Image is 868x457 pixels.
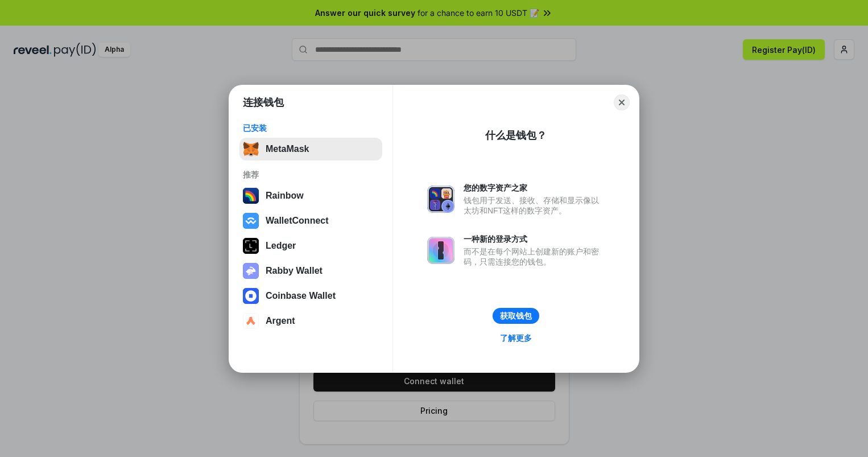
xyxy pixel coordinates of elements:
button: Coinbase Wallet [239,285,382,307]
a: 了解更多 [493,331,539,345]
div: 推荐 [243,170,379,180]
img: svg+xml,%3Csvg%20width%3D%2228%22%20height%3D%2228%22%20viewBox%3D%220%200%2028%2028%22%20fill%3D... [243,213,259,229]
button: Close [614,94,630,110]
img: svg+xml,%3Csvg%20xmlns%3D%22http%3A%2F%2Fwww.w3.org%2F2000%2Fsvg%22%20fill%3D%22none%22%20viewBox... [427,237,454,264]
img: svg+xml,%3Csvg%20width%3D%2228%22%20height%3D%2228%22%20viewBox%3D%220%200%2028%2028%22%20fill%3D... [243,313,259,329]
div: Ledger [266,241,296,251]
button: WalletConnect [239,209,382,232]
img: svg+xml,%3Csvg%20xmlns%3D%22http%3A%2F%2Fwww.w3.org%2F2000%2Fsvg%22%20width%3D%2228%22%20height%3... [243,238,259,254]
button: Rainbow [239,184,382,207]
div: 钱包用于发送、接收、存储和显示像以太坊和NFT这样的数字资产。 [464,195,605,216]
div: 获取钱包 [500,311,532,321]
button: MetaMask [239,138,382,160]
div: MetaMask [266,144,309,154]
button: Rabby Wallet [239,260,382,282]
div: 已安装 [243,123,379,133]
img: svg+xml,%3Csvg%20xmlns%3D%22http%3A%2F%2Fwww.w3.org%2F2000%2Fsvg%22%20fill%3D%22none%22%20viewBox... [243,263,259,279]
div: Coinbase Wallet [266,291,336,301]
img: svg+xml,%3Csvg%20fill%3D%22none%22%20height%3D%2233%22%20viewBox%3D%220%200%2035%2033%22%20width%... [243,141,259,157]
button: Argent [239,310,382,332]
div: Rabby Wallet [266,266,323,276]
button: Ledger [239,234,382,257]
button: 获取钱包 [493,308,539,324]
div: Argent [266,316,295,326]
div: 什么是钱包？ [485,129,547,142]
div: 而不是在每个网站上创建新的账户和密码，只需连接您的钱包。 [464,246,605,267]
div: 了解更多 [500,333,532,343]
img: svg+xml,%3Csvg%20width%3D%2228%22%20height%3D%2228%22%20viewBox%3D%220%200%2028%2028%22%20fill%3D... [243,288,259,304]
div: 一种新的登录方式 [464,234,605,244]
div: WalletConnect [266,216,329,226]
h1: 连接钱包 [243,96,284,109]
div: Rainbow [266,191,304,201]
div: 您的数字资产之家 [464,183,605,193]
img: svg+xml,%3Csvg%20xmlns%3D%22http%3A%2F%2Fwww.w3.org%2F2000%2Fsvg%22%20fill%3D%22none%22%20viewBox... [427,186,454,213]
img: svg+xml,%3Csvg%20width%3D%22120%22%20height%3D%22120%22%20viewBox%3D%220%200%20120%20120%22%20fil... [243,188,259,204]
